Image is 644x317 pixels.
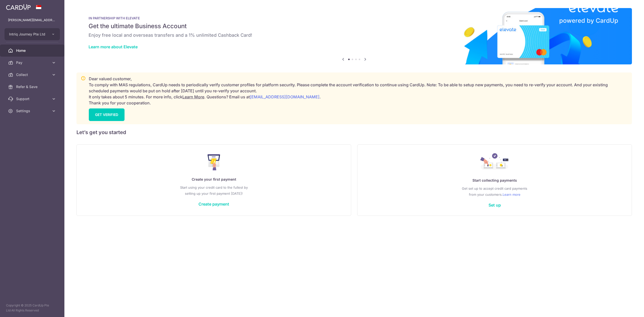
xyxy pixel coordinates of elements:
[250,94,319,99] a: [EMAIL_ADDRESS][DOMAIN_NAME]
[16,108,49,113] span: Settings
[9,32,46,37] span: Intriq Journey Pte Ltd
[368,185,622,197] p: Get set up to accept credit card payments from your customers.
[76,8,632,64] img: Renovation banner
[480,153,509,171] img: Collect Payment
[489,203,501,208] a: Set up
[16,96,49,101] span: Support
[368,177,622,183] p: Start collecting payments
[89,32,620,38] h6: Enjoy free local and overseas transfers and a 1% unlimited Cashback Card!
[503,191,520,197] a: Learn more
[16,84,49,89] span: Refer & Save
[76,128,632,136] h5: Let’s get you started
[5,28,60,40] button: Intriq Journey Pte Ltd
[87,176,341,182] p: Create your first payment
[16,72,49,77] span: Collect
[8,18,56,23] p: [PERSON_NAME][EMAIL_ADDRESS][DOMAIN_NAME]
[182,94,204,99] a: Learn More
[89,16,620,20] p: IN PARTNERSHIP WITH ELEVATE
[16,48,49,53] span: Home
[16,60,49,65] span: Pay
[89,22,620,30] h5: Get the ultimate Business Account
[89,44,138,49] a: Learn more about Elevate
[208,154,220,170] img: Make Payment
[87,184,341,196] p: Start using your credit card to the fullest by setting up your first payment [DATE]!
[198,202,229,207] a: Create payment
[89,76,628,106] p: Dear valued customer, To comply with MAS regulations, CardUp needs to periodically verify custome...
[6,4,31,10] img: CardUp
[89,108,125,121] a: GET VERIFIED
